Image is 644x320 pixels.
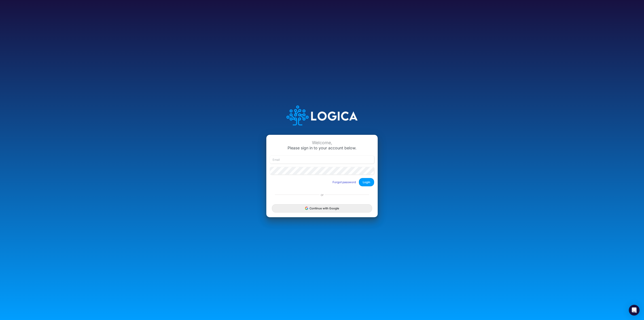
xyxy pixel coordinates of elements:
[270,140,374,145] div: Welcome,
[359,178,374,186] button: Login
[330,178,359,186] button: Forgot password
[629,305,640,316] div: Open Intercom Messenger
[288,146,356,150] span: Please sign in to your account below.
[272,204,372,213] button: Continue with Google
[270,156,374,163] input: Email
